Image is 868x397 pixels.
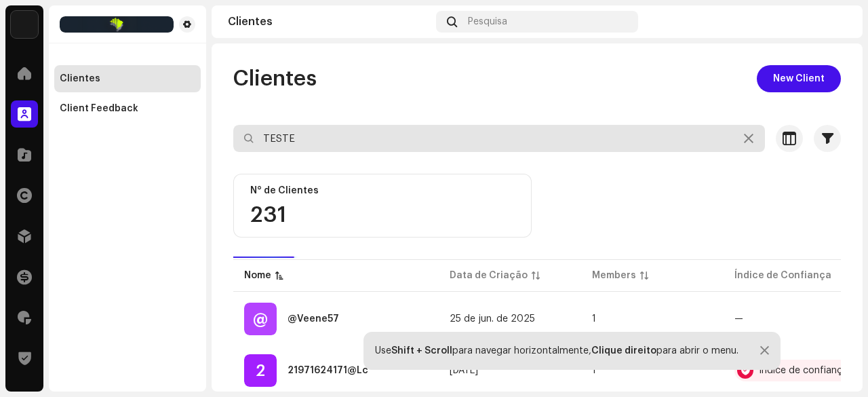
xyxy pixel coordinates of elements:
div: @ [244,303,277,335]
re-m-nav-item: Clientes [54,65,201,92]
div: 2 [244,354,277,387]
img: 8e39a92f-6217-4997-acbe-e0aa9e7f9449 [60,16,174,33]
img: 71bf27a5-dd94-4d93-852c-61362381b7db [11,11,38,38]
div: N° de Clientes [250,185,515,196]
span: 1 [592,366,596,375]
div: @Veene57 [288,314,339,324]
div: Nome [244,269,271,282]
span: Pesquisa [468,16,507,27]
strong: Clique direito [591,346,656,356]
re-o-card-value: N° de Clientes [233,174,532,238]
span: 25 de jun. de 2025 [450,314,535,324]
div: Clientes [60,73,100,84]
span: 1 [592,314,596,324]
div: 21971624171@Lc [288,366,368,375]
div: Client Feedback [60,103,138,114]
button: New Client [757,65,841,92]
div: Members [592,269,636,282]
strong: Shift + Scroll [391,346,452,356]
span: Clientes [233,65,317,92]
div: Data de Criação [450,269,528,282]
re-m-nav-item: Client Feedback [54,95,201,122]
span: New Client [773,65,825,92]
input: Pesquisa [233,125,765,152]
div: Use para navegar horizontalmente, para abrir o menu. [375,345,738,356]
img: 7b092bcd-1f7b-44aa-9736-f4bc5021b2f1 [825,11,846,33]
div: Clientes [228,16,431,27]
span: 10 de jul. de 2025 [450,366,478,375]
